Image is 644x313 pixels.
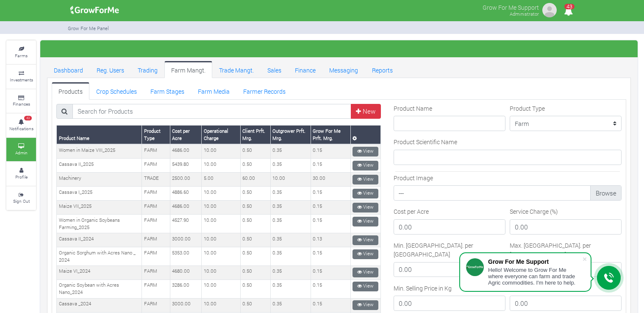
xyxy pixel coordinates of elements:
[240,298,270,312] td: 0.50
[6,187,36,210] a: Sign Out
[142,144,170,158] td: FARM
[240,265,270,279] td: 0.50
[57,126,142,144] th: Product Name
[191,82,236,99] a: Farm Media
[13,101,30,107] small: Finances
[488,267,582,286] div: Hello! Welcome to Grow For Me where everyone can farm and trade Agric commodities. I'm here to help.
[240,159,270,173] td: 0.50
[170,298,201,312] td: 3000.00
[6,138,36,161] a: Admin
[142,265,170,279] td: FARM
[57,159,142,173] td: Cassava II_2025
[311,144,350,158] td: 0.15
[57,201,142,215] td: Maize VII_2025
[57,298,142,312] td: Cassava _2024
[311,279,350,298] td: 0.15
[202,187,241,201] td: 10.00
[142,173,170,187] td: TRADE
[57,187,142,201] td: Cassava I_2025
[353,300,378,310] a: View
[9,126,33,131] small: Notifications
[261,61,288,78] a: Sales
[142,247,170,266] td: FARM
[270,298,311,312] td: 0.35
[311,215,350,233] td: 0.15
[510,241,622,259] label: Max. [GEOGRAPHIC_DATA]. per [GEOGRAPHIC_DATA]
[240,126,270,144] th: Client Prft. Mrg.
[67,2,122,19] img: growforme image
[351,104,381,119] a: New
[57,279,142,298] td: Organic Soybean with Acres Nano_2024
[394,185,622,201] label: ---
[57,144,142,158] td: Women in Maize VIII_2025
[24,116,32,121] span: 43
[240,247,270,266] td: 0.50
[311,159,350,173] td: 0.15
[353,268,378,277] a: View
[202,173,241,187] td: 5.00
[510,11,539,17] small: Administrator
[394,241,505,259] label: Min. [GEOGRAPHIC_DATA]. per [GEOGRAPHIC_DATA]
[541,2,558,19] img: growforme image
[202,215,241,233] td: 10.00
[6,114,36,137] a: 43 Notifications
[560,2,577,21] i: Notifications
[353,249,378,259] a: View
[353,147,378,156] a: View
[270,215,311,233] td: 0.35
[394,173,433,182] label: Product Image
[170,247,201,266] td: 5353.00
[270,144,311,158] td: 0.35
[142,215,170,233] td: FARM
[311,187,350,201] td: 0.15
[353,161,378,170] a: View
[170,233,201,247] td: 3000.00
[353,217,378,226] a: View
[202,233,241,247] td: 10.00
[68,25,109,31] small: Grow For Me Panel
[311,126,350,144] th: Grow For Me Prft. Mrg.
[6,89,36,113] a: Finances
[365,61,400,78] a: Reports
[240,144,270,158] td: 0.50
[57,215,142,233] td: Women in Organic Soybeans Farming_2025
[142,201,170,215] td: FARM
[311,298,350,312] td: 0.15
[6,65,36,88] a: Investments
[142,233,170,247] td: FARM
[57,233,142,247] td: Cassava II_2024
[236,82,292,99] a: Farmer Records
[52,82,89,99] a: Products
[394,207,429,216] label: Cost per Acre
[240,201,270,215] td: 0.50
[13,198,30,204] small: Sign Out
[311,173,350,187] td: 30.00
[270,265,311,279] td: 0.35
[170,126,201,144] th: Cost per Acre
[47,61,90,78] a: Dashboard
[6,162,36,185] a: Profile
[353,203,378,212] a: View
[170,187,201,201] td: 4886.60
[322,61,365,78] a: Messaging
[311,265,350,279] td: 0.15
[270,247,311,266] td: 0.35
[142,298,170,312] td: FARM
[560,8,577,16] a: 43
[57,173,142,187] td: Machinery
[164,61,212,78] a: Farm Mangt.
[353,189,378,198] a: View
[311,233,350,247] td: 0.13
[57,265,142,279] td: Maize VI_2024
[270,173,311,187] td: 10.00
[394,284,452,293] label: Min. Selling Price in Kg
[202,279,241,298] td: 10.00
[15,150,28,156] small: Admin
[15,53,28,59] small: Farms
[311,247,350,266] td: 0.15
[240,215,270,233] td: 0.50
[170,201,201,215] td: 4686.00
[202,298,241,312] td: 10.00
[270,233,311,247] td: 0.35
[170,173,201,187] td: 2500.00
